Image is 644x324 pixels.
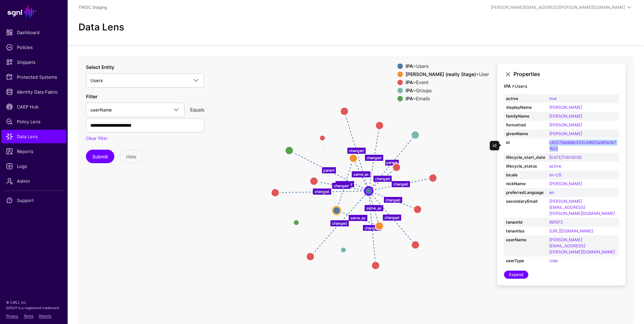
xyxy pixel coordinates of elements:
a: [PERSON_NAME] [549,114,582,119]
span: Support [6,197,62,204]
a: Expand [504,271,528,279]
a: Logs [1,159,66,173]
div: > Emails [404,96,490,101]
a: [PERSON_NAME] [549,105,582,110]
p: SGNL® is a registered trademark [6,305,62,310]
a: Privacy [6,314,18,318]
strong: userName [506,237,545,243]
text: same_as [366,206,382,210]
a: [PERSON_NAME][EMAIL_ADDRESS][PERSON_NAME][DOMAIN_NAME] [549,237,615,254]
div: Equals [187,106,207,113]
span: Snippets [6,59,62,66]
strong: secondaryEmail [506,198,545,204]
strong: active [506,96,545,102]
text: changed [386,197,400,202]
a: Patents [39,314,51,318]
strong: familyName [506,113,545,119]
a: en [549,190,554,195]
span: Data Lens [6,133,62,140]
a: en-US [549,172,561,177]
a: Identity Data Fabric [1,85,66,99]
span: userName [90,107,112,113]
a: Dashboard [1,26,66,39]
text: changed [393,182,408,186]
div: > Groups [404,88,490,93]
strong: IPA [406,96,413,101]
span: Reports [6,148,62,155]
div: id [490,141,499,150]
strong: userType [506,258,545,264]
text: changed [349,148,364,153]
h3: Properties [513,71,619,77]
a: Terms [24,314,33,318]
span: Identity Data Fabric [6,89,62,95]
a: 991972 [549,220,563,225]
h4: Users [504,84,619,89]
label: Filter [86,93,97,100]
text: changed [334,183,349,188]
text: changed [315,189,329,194]
a: [PERSON_NAME] [549,122,582,127]
strong: IPA > [504,83,515,89]
strong: id [506,140,545,146]
text: changed [367,155,382,160]
a: Data Lens [1,130,66,143]
p: © [URL], Inc [6,300,62,305]
a: c6327bbdb8e353c48820a681e0b71b22 [549,140,616,151]
div: > Users [404,64,490,69]
strong: locale [506,172,545,178]
div: > User [404,72,490,77]
a: Reports [1,145,66,158]
strong: nickName [506,181,545,187]
a: Protected Systems [1,70,66,84]
a: active [549,164,561,169]
a: [DATE]T00:00:00 [549,155,581,160]
span: CAEP Hub [6,103,62,110]
a: [URL][DOMAIN_NAME] [549,228,593,233]
strong: tenantId [506,219,545,225]
strong: displayName [506,104,545,110]
a: Clear filter [86,135,108,141]
h2: Data Lens [78,22,124,33]
text: changed [332,221,347,226]
a: Admin [1,174,66,188]
text: changed [385,215,399,220]
strong: lifecycle_status [506,163,545,169]
strong: formatted [506,122,545,128]
span: Dashboard [6,29,62,36]
text: same_as [350,216,366,220]
text: same_as [353,172,369,176]
strong: IPA [406,79,413,85]
a: [PERSON_NAME] [549,131,582,136]
text: same_as [337,181,352,186]
a: TWDC Staging [78,5,107,10]
strong: IPA [406,63,413,69]
a: Policy Lens [1,115,66,128]
strong: lifecycle_start_date [506,154,545,160]
span: Admin [6,178,62,184]
div: [PERSON_NAME][EMAIL_ADDRESS][PERSON_NAME][DOMAIN_NAME] [491,4,625,10]
text: changed [375,176,390,181]
button: Hide [120,150,143,163]
strong: givenName [506,131,545,137]
text: parent [323,168,335,173]
text: parent [386,160,397,165]
a: Policies [1,41,66,54]
strong: [PERSON_NAME] (really Stage) [406,71,476,77]
a: [PERSON_NAME] [549,181,582,186]
span: Policy Lens [6,118,62,125]
a: CAEP Hub [1,100,66,114]
text: changed [365,225,379,230]
span: Policies [6,44,62,51]
a: SGNL [4,4,64,19]
strong: preferredLanguage [506,190,545,196]
a: true [549,96,557,101]
strong: IPA [406,88,413,93]
span: Protected Systems [6,74,62,80]
span: Users [90,78,103,83]
a: [PERSON_NAME][EMAIL_ADDRESS][PERSON_NAME][DOMAIN_NAME] [549,199,615,216]
label: Select Entity [86,64,114,71]
button: Submit [86,150,114,163]
strong: tenantIss [506,228,545,234]
div: > Event [404,80,490,85]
